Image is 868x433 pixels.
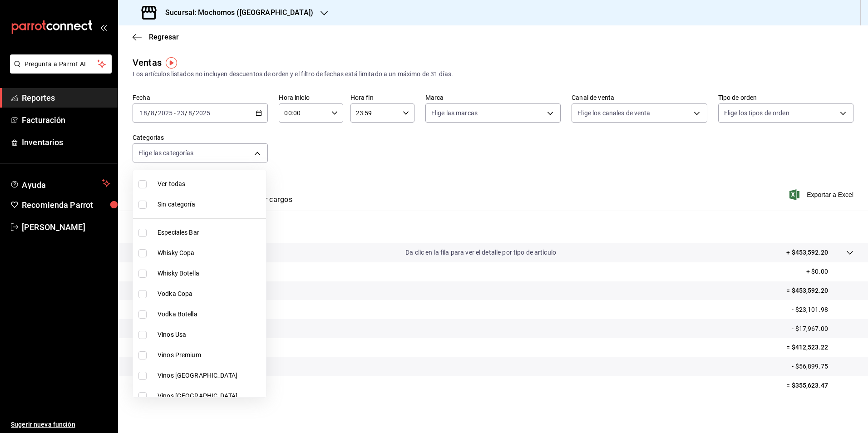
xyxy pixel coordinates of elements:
[158,391,262,401] span: Vinos [GEOGRAPHIC_DATA]
[158,179,262,189] span: Ver todas
[166,57,177,69] img: Tooltip marker
[158,310,262,319] span: Vodka Botella
[158,228,262,237] span: Especiales Bar
[158,200,262,209] span: Sin categoría
[158,269,262,278] span: Whisky Botella
[158,330,262,340] span: Vinos Usa
[158,289,262,299] span: Vodka Copa
[158,350,262,360] span: Vinos Premium
[158,248,262,258] span: Whisky Copa
[158,371,262,380] span: Vinos [GEOGRAPHIC_DATA]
